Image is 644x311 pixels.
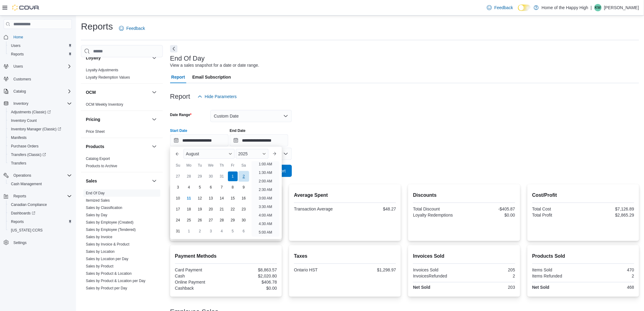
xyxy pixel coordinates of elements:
[9,151,48,158] a: Transfers (Classic)
[173,193,183,203] div: day-10
[413,253,515,260] h2: Invoices Sold
[9,180,72,188] span: Cash Management
[11,193,29,200] button: Reports
[86,75,130,80] span: Loyalty Redemption Values
[1,33,74,41] button: Home
[86,286,127,290] a: Sales by Product per Day
[228,171,238,181] div: day-1
[184,193,194,203] div: day-11
[9,117,72,124] span: Inventory Count
[86,198,110,203] span: Itemized Sales
[195,226,205,236] div: day-2
[9,227,72,234] span: Washington CCRS
[9,210,38,217] a: Dashboards
[86,129,105,134] a: Price Sheet
[9,134,29,141] a: Manifests
[413,207,463,211] div: Total Discount
[6,217,74,226] button: Reports
[170,45,177,52] button: Next
[86,178,97,184] h3: Sales
[413,267,463,272] div: Invoices Sold
[206,215,216,225] div: day-27
[151,143,158,150] button: Products
[11,33,72,41] span: Home
[227,280,277,284] div: $406.78
[86,75,130,80] a: Loyalty Redemption Values
[13,240,26,245] span: Settings
[6,159,74,168] button: Transfers
[11,43,20,48] span: Users
[584,267,634,272] div: 470
[81,155,163,172] div: Products
[1,171,74,180] button: Operations
[11,182,42,186] span: Cash Management
[170,134,229,147] input: Press the down key to enter a popover containing a calendar. Press the escape key to close the po...
[1,87,74,96] button: Catalog
[86,156,110,161] span: Catalog Export
[151,116,158,123] button: Pricing
[86,68,118,72] span: Loyalty Adjustments
[11,152,46,157] span: Transfers (Classic)
[256,229,275,236] li: 5:00 AM
[86,249,115,254] a: Sales by Location
[206,204,216,214] div: day-20
[228,215,238,225] div: day-29
[591,4,592,11] p: |
[171,71,185,83] span: Report
[184,161,194,170] div: Mo
[9,227,45,234] a: [US_STATE] CCRS
[86,220,134,225] span: Sales by Employee (Created)
[13,64,23,69] span: Users
[86,102,123,107] a: OCM Weekly Inventory
[9,201,72,208] span: Canadian Compliance
[151,177,158,185] button: Sales
[11,172,72,179] span: Operations
[217,193,227,203] div: day-14
[1,238,74,247] button: Settings
[86,264,114,268] a: Sales by Product
[11,75,72,83] span: Customers
[227,286,277,291] div: $0.00
[413,285,430,290] strong: Net Sold
[465,213,515,217] div: $0.00
[256,186,275,193] li: 2:30 AM
[1,192,74,200] button: Reports
[228,193,238,203] div: day-15
[9,180,44,188] a: Cash Management
[217,204,227,214] div: day-21
[86,102,123,107] span: OCM Weekly Inventory
[228,161,238,170] div: Fr
[9,134,72,141] span: Manifests
[86,89,149,95] button: OCM
[11,127,61,132] span: Inventory Manager (Classic)
[217,215,227,225] div: day-28
[9,125,72,133] span: Inventory Manager (Classic)
[9,160,29,167] a: Transfers
[413,192,515,199] h2: Discounts
[195,161,205,170] div: Tu
[170,62,259,69] div: View a sales snapshot for a date or date range.
[86,206,122,210] a: Sales by Classification
[413,213,463,217] div: Loyalty Redemptions
[86,235,112,239] a: Sales by Invoice
[13,89,26,94] span: Catalog
[6,226,74,235] button: [US_STATE] CCRS
[173,215,183,225] div: day-24
[228,182,238,192] div: day-8
[126,25,145,31] span: Feedback
[13,77,31,82] span: Customers
[195,193,205,203] div: day-12
[86,116,100,122] h3: Pricing
[4,30,72,263] nav: Complex example
[239,193,249,203] div: day-16
[11,211,35,216] span: Dashboards
[86,143,104,150] h3: Products
[86,157,110,161] a: Catalog Export
[9,210,72,217] span: Dashboards
[173,226,183,236] div: day-31
[9,51,26,58] a: Reports
[227,274,277,278] div: $2,020.80
[175,253,277,260] h2: Payment Methods
[6,125,74,133] a: Inventory Manager (Classic)
[11,76,33,83] a: Customers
